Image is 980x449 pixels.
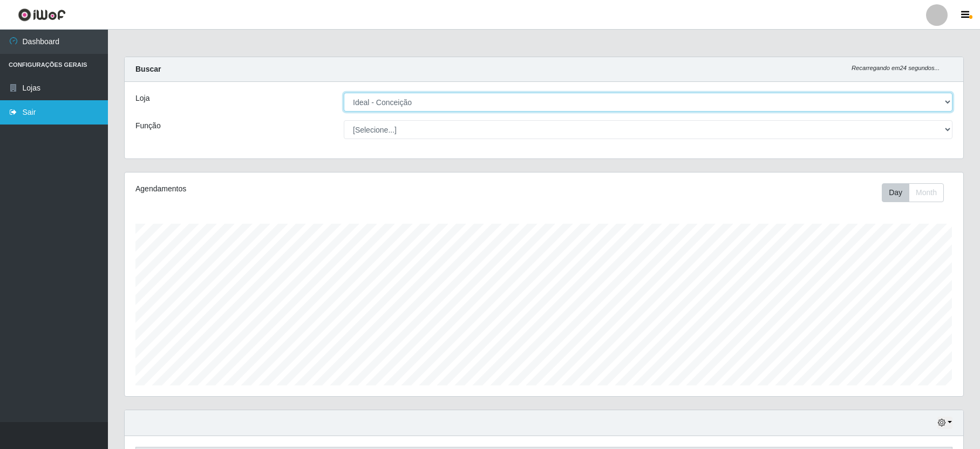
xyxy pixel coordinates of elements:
div: Agendamentos [135,183,466,195]
label: Loja [135,93,149,104]
button: Day [882,183,909,202]
strong: Buscar [135,65,161,73]
div: Toolbar with button groups [882,183,952,202]
label: Função [135,120,161,132]
button: Month [909,183,944,202]
img: CoreUI Logo [18,8,66,22]
i: Recarregando em 24 segundos... [852,65,940,71]
div: First group [882,183,944,202]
